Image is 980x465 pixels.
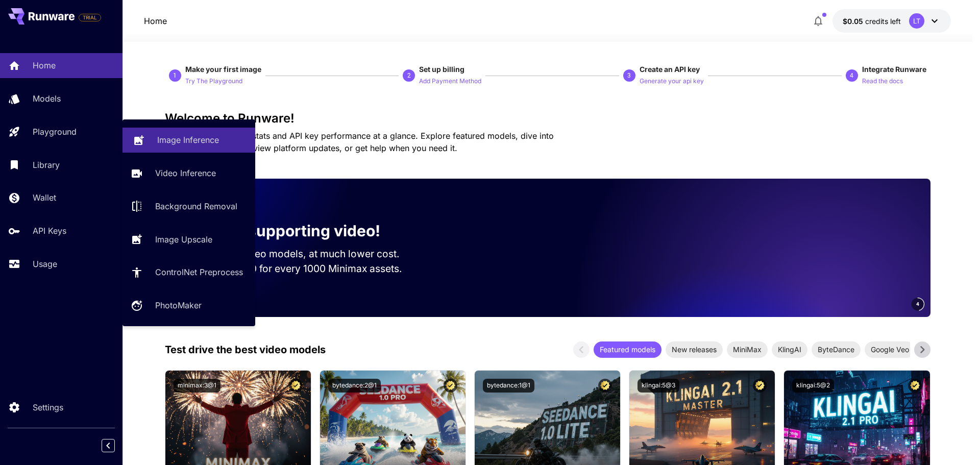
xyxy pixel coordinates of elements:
[909,13,924,29] div: LT
[102,439,115,452] button: Collapse sidebar
[908,379,922,393] button: Certified Model – Vetted for best performance and includes a commercial license.
[666,344,723,355] span: New releases
[627,71,631,80] p: 3
[640,65,700,74] span: Create an API key
[407,71,411,80] p: 2
[419,65,464,74] span: Set up billing
[33,92,61,105] p: Models
[483,379,534,393] button: bytedance:1@1
[753,379,767,393] button: Certified Model – Vetted for best performance and includes a commercial license.
[33,191,56,204] p: Wallet
[181,247,419,261] p: Run the best video models, at much lower cost.
[33,401,63,413] p: Settings
[174,379,220,393] button: minimax:3@1
[122,128,255,153] a: Image Inference
[772,344,807,355] span: KlingAI
[165,342,326,357] p: Test drive the best video models
[122,227,255,252] a: Image Upscale
[122,194,255,219] a: Background Removal
[185,65,261,74] span: Make your first image
[33,126,77,138] p: Playground
[33,258,57,270] p: Usage
[155,299,202,311] p: PhotoMaker
[165,111,930,126] h3: Welcome to Runware!
[210,219,380,242] p: Now supporting video!
[865,17,901,26] span: credits left
[598,379,612,393] button: Certified Model – Vetted for best performance and includes a commercial license.
[812,344,861,355] span: ByteDance
[289,379,303,393] button: Certified Model – Vetted for best performance and includes a commercial license.
[122,161,255,186] a: Video Inference
[727,344,768,355] span: MiniMax
[33,59,56,71] p: Home
[144,15,167,27] nav: breadcrumb
[33,159,60,171] p: Library
[850,71,853,80] p: 4
[843,16,901,27] div: $0.05
[109,436,122,455] div: Collapse sidebar
[173,71,177,80] p: 1
[122,293,255,318] a: PhotoMaker
[865,344,915,355] span: Google Veo
[155,167,216,179] p: Video Inference
[122,260,255,285] a: ControlNet Preprocess
[33,225,66,237] p: API Keys
[155,233,212,246] p: Image Upscale
[328,379,381,393] button: bytedance:2@1
[181,261,419,276] p: Save up to $350 for every 1000 Minimax assets.
[862,65,926,74] span: Integrate Runware
[638,379,679,393] button: klingai:5@3
[640,77,704,86] p: Generate your api key
[79,11,101,23] span: Add your payment card to enable full platform functionality.
[832,9,951,33] button: $0.05
[444,379,457,393] button: Certified Model – Vetted for best performance and includes a commercial license.
[594,344,661,355] span: Featured models
[185,77,242,86] p: Try The Playground
[79,14,101,21] span: TRIAL
[843,17,865,26] span: $0.05
[165,131,554,153] span: Check out your usage stats and API key performance at a glance. Explore featured models, dive int...
[155,200,237,212] p: Background Removal
[916,300,919,308] span: 4
[155,266,243,278] p: ControlNet Preprocess
[862,77,903,86] p: Read the docs
[419,77,481,86] p: Add Payment Method
[792,379,834,393] button: klingai:5@2
[144,15,167,27] p: Home
[157,134,219,146] p: Image Inference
